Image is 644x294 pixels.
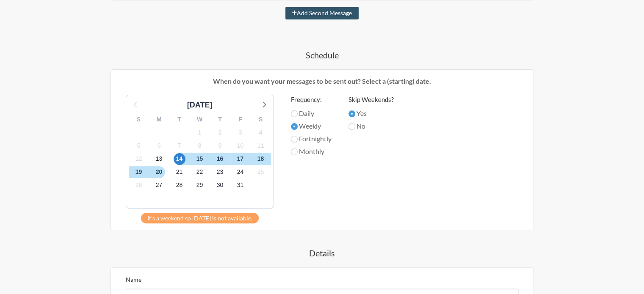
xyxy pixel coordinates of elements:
[169,113,190,126] div: T
[291,121,332,131] label: Weekly
[129,113,149,126] div: S
[348,110,355,117] input: Yes
[255,153,267,165] span: Tuesday, November 18, 2025
[235,126,246,138] span: Monday, November 3, 2025
[348,123,355,130] input: No
[141,213,259,223] div: It's a weekend so [DATE] is not available.
[174,166,185,178] span: Friday, November 21, 2025
[184,99,216,111] div: [DATE]
[194,153,206,165] span: Saturday, November 15, 2025
[174,179,185,191] span: Friday, November 28, 2025
[133,166,145,178] span: Wednesday, November 19, 2025
[251,113,271,126] div: S
[291,146,332,157] label: Monthly
[214,126,226,138] span: Sunday, November 2, 2025
[285,7,359,19] button: Add Second Message
[291,108,332,118] label: Daily
[190,113,210,126] div: W
[77,49,568,61] h4: Schedule
[153,179,165,191] span: Thursday, November 27, 2025
[133,179,145,191] span: Wednesday, November 26, 2025
[291,134,332,144] label: Fortnightly
[214,166,226,178] span: Sunday, November 23, 2025
[153,140,165,151] span: Thursday, November 6, 2025
[210,113,230,126] div: T
[214,140,226,151] span: Sunday, November 9, 2025
[230,113,251,126] div: F
[291,136,298,143] input: Fortnightly
[153,166,165,178] span: Thursday, November 20, 2025
[133,153,145,165] span: Wednesday, November 12, 2025
[291,123,298,130] input: Weekly
[348,95,394,104] label: Skip Weekends?
[255,126,267,138] span: Tuesday, November 4, 2025
[255,140,267,151] span: Tuesday, November 11, 2025
[235,166,246,178] span: Monday, November 24, 2025
[235,179,246,191] span: Monday, December 1, 2025
[117,76,527,86] p: When do you want your messages to be sent out? Select a (starting) date.
[149,113,169,126] div: M
[194,179,206,191] span: Saturday, November 29, 2025
[153,153,165,165] span: Thursday, November 13, 2025
[235,140,246,151] span: Monday, November 10, 2025
[133,140,145,151] span: Wednesday, November 5, 2025
[214,179,226,191] span: Sunday, November 30, 2025
[194,126,206,138] span: Saturday, November 1, 2025
[174,153,185,165] span: Friday, November 14, 2025
[126,276,141,283] label: Name
[174,140,185,151] span: Friday, November 7, 2025
[194,140,206,151] span: Saturday, November 8, 2025
[348,121,394,131] label: No
[235,153,246,165] span: Monday, November 17, 2025
[291,95,332,104] label: Frequency:
[291,110,298,117] input: Daily
[214,153,226,165] span: Sunday, November 16, 2025
[348,108,394,118] label: Yes
[291,148,298,155] input: Monthly
[255,166,267,178] span: Tuesday, November 25, 2025
[77,247,568,259] h4: Details
[194,166,206,178] span: Saturday, November 22, 2025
